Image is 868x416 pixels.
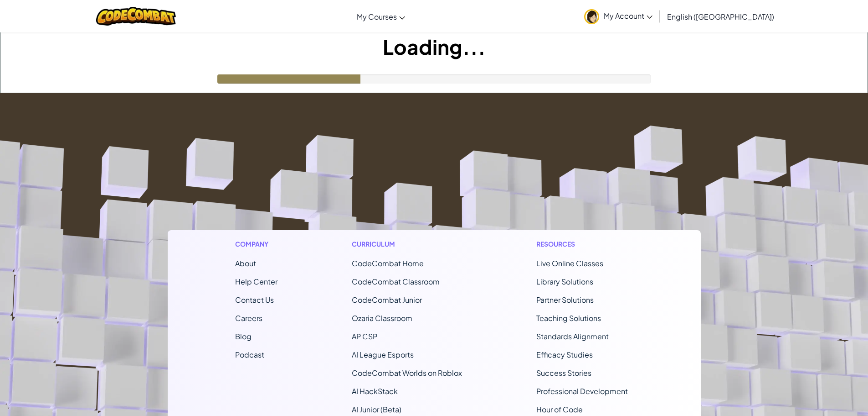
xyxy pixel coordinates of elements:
a: My Courses [352,4,410,29]
a: AI Junior (Beta) [352,405,401,414]
a: Podcast [235,350,264,359]
a: AI HackStack [352,386,398,396]
img: CodeCombat logo [96,7,176,26]
span: CodeCombat Home [352,258,424,268]
a: Professional Development [536,386,628,396]
a: English ([GEOGRAPHIC_DATA]) [663,4,779,29]
a: AI League Esports [352,350,414,359]
a: About [235,258,256,268]
h1: Curriculum [352,239,462,249]
img: avatar [584,9,599,24]
a: Partner Solutions [536,295,594,305]
a: CodeCombat Junior [352,295,422,305]
a: Help Center [235,277,277,286]
h1: Company [235,239,277,249]
a: Blog [235,332,252,341]
a: Efficacy Studies [536,350,593,359]
a: Library Solutions [536,277,593,286]
h1: Loading... [0,32,868,61]
a: CodeCombat Worlds on Roblox [352,368,462,378]
a: Live Online Classes [536,258,603,268]
span: My Courses [357,12,397,21]
a: Standards Alignment [536,332,609,341]
a: CodeCombat Classroom [352,277,440,286]
a: AP CSP [352,332,377,341]
a: Hour of Code [536,405,583,414]
a: Success Stories [536,368,591,378]
a: My Account [580,2,657,31]
h1: Resources [536,239,633,249]
a: Ozaria Classroom [352,313,412,323]
span: English ([GEOGRAPHIC_DATA]) [667,12,774,21]
span: My Account [604,11,652,21]
span: Contact Us [235,295,274,305]
a: Careers [235,313,262,323]
a: Teaching Solutions [536,313,601,323]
